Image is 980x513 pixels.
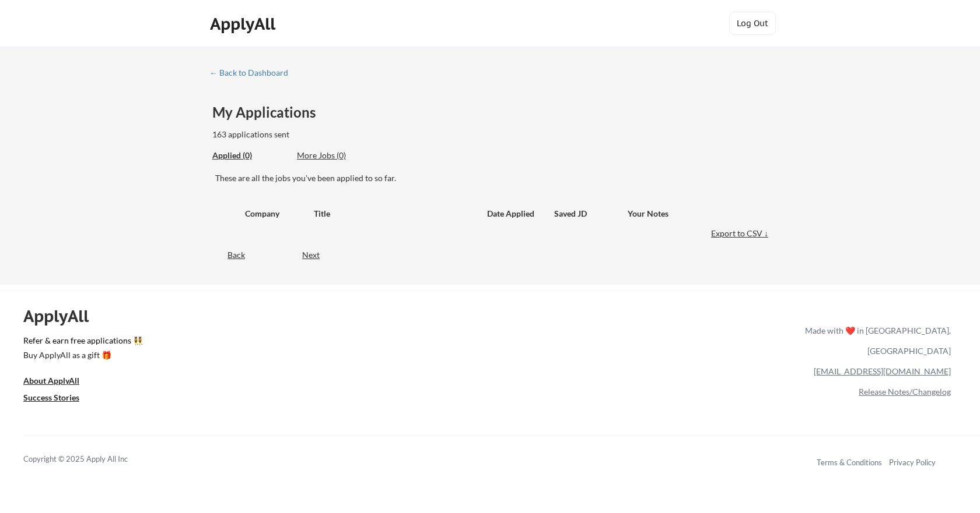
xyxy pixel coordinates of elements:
div: Buy ApplyAll as a gift 🎁 [23,351,140,359]
a: Success Stories [23,391,97,406]
div: More Jobs (0) [297,150,383,161]
a: [EMAIL_ADDRESS][DOMAIN_NAME] [814,366,951,376]
div: Made with ❤️ in [GEOGRAPHIC_DATA], [GEOGRAPHIC_DATA] [800,320,951,361]
div: Title [314,208,476,220]
div: These are all the jobs you've been applied to so far. [212,150,288,162]
div: Your Notes [628,208,761,220]
a: About ApplyAll [23,374,97,389]
div: ApplyAll [23,306,102,326]
div: Company [245,208,303,220]
a: Release Notes/Changelog [859,387,951,397]
a: ← Back to Dashboard [209,68,297,80]
div: These are job applications we think you'd be a good fit for, but couldn't apply you to automatica... [297,150,383,162]
div: Copyright © 2025 Apply All Inc [23,454,157,465]
a: Terms & Conditions [817,458,882,467]
div: Date Applied [487,208,538,220]
div: My Applications [212,105,328,119]
div: 163 applications sent [212,129,438,140]
div: Saved JD [554,203,628,224]
div: ApplyAll [210,14,279,34]
a: Privacy Policy [889,458,936,467]
div: Back [209,249,245,261]
div: Export to CSV ↓ [711,228,771,239]
div: Applied (0) [212,150,288,161]
a: Refer & earn free applications 👯‍♀️ [23,337,561,349]
div: These are all the jobs you've been applied to so far. [215,172,771,184]
div: Next [302,249,333,261]
u: Success Stories [23,392,79,402]
button: Log Out [729,12,776,35]
u: About ApplyAll [23,376,79,385]
div: ← Back to Dashboard [209,69,297,77]
a: Buy ApplyAll as a gift 🎁 [23,349,140,363]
